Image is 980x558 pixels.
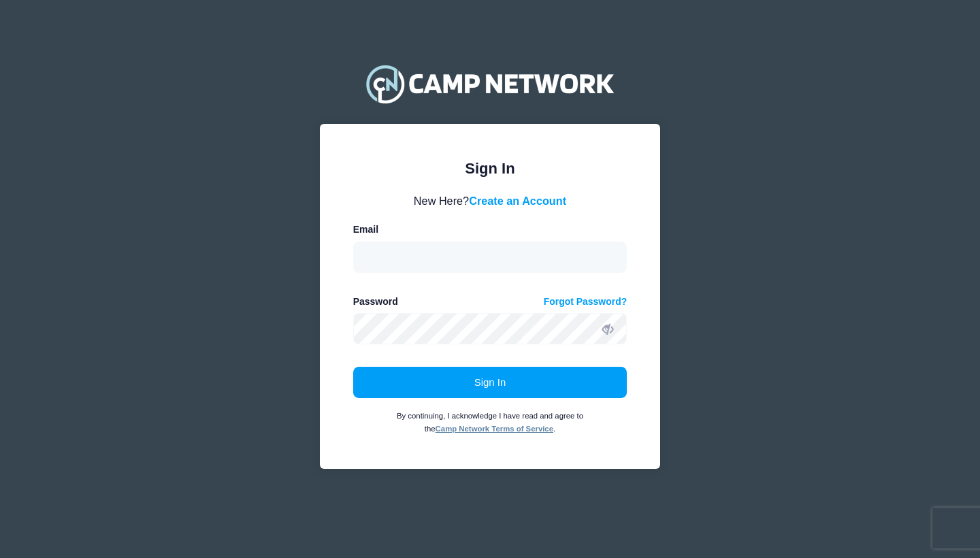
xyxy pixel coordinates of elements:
[353,223,378,237] label: Email
[469,195,566,207] a: Create an Account
[353,295,398,309] label: Password
[353,157,627,180] div: Sign In
[397,412,583,433] small: By continuing, I acknowledge I have read and agree to the .
[544,295,627,309] a: Forgot Password?
[353,193,627,209] div: New Here?
[360,56,620,111] img: Camp Network
[353,367,627,398] button: Sign In
[436,425,553,433] a: Camp Network Terms of Service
